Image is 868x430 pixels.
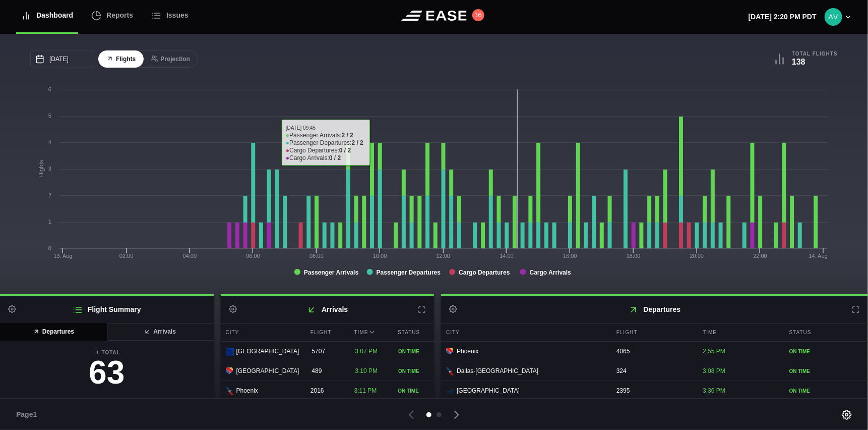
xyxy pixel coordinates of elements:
[792,58,805,66] b: 138
[30,50,93,68] input: mm/dd/yyyy
[441,296,868,323] h2: Departures
[611,381,695,400] div: 2395
[563,253,577,259] text: 16:00
[48,166,51,172] text: 3
[627,253,641,259] text: 18:00
[304,269,359,276] tspan: Passenger Arrivals
[305,381,347,400] div: 2016
[611,324,695,341] div: Flight
[457,386,520,395] span: [GEOGRAPHIC_DATA]
[825,8,842,26] img: 9eca6f7b035e9ca54b5c6e3bab63db89
[703,367,725,374] span: 3:08 PM
[48,192,51,198] text: 2
[754,253,768,259] text: 22:00
[703,348,725,355] span: 2:55 PM
[53,253,72,259] tspan: 13. Aug
[398,367,429,375] div: ON TIME
[809,253,828,259] tspan: 14. Aug
[698,324,781,341] div: Time
[441,324,609,341] div: City
[305,324,347,341] div: Flight
[48,139,51,145] text: 4
[306,361,347,381] div: 489
[459,269,510,276] tspan: Cargo Departures
[749,12,817,22] p: [DATE] 2:20 PM PDT
[393,324,434,341] div: Status
[106,323,214,341] button: Arrivals
[236,366,299,375] span: [GEOGRAPHIC_DATA]
[377,269,441,276] tspan: Passenger Departures
[143,50,198,68] button: Projection
[349,324,391,341] div: Time
[8,349,206,394] a: Total63
[530,269,572,276] tspan: Cargo Arrivals
[119,253,134,259] text: 02:00
[48,245,51,251] text: 0
[611,342,695,361] div: 4065
[38,160,45,178] tspan: Flights
[355,348,378,355] span: 3:07 PM
[309,253,324,259] text: 08:00
[472,9,484,21] button: 16
[183,253,197,259] text: 04:00
[703,387,725,394] span: 3:36 PM
[48,113,51,119] text: 5
[355,367,378,374] span: 3:10 PM
[16,409,41,420] span: Page 1
[789,348,863,355] div: ON TIME
[48,219,51,225] text: 1
[784,324,868,341] div: Status
[221,324,303,341] div: City
[789,367,863,375] div: ON TIME
[500,253,514,259] text: 14:00
[457,366,538,375] span: Dallas-[GEOGRAPHIC_DATA]
[8,349,206,356] b: Total
[306,342,347,361] div: 5707
[690,253,704,259] text: 20:00
[398,348,429,355] div: ON TIME
[354,387,377,394] span: 3:11 PM
[98,50,144,68] button: Flights
[221,296,435,323] h2: Arrivals
[611,361,695,381] div: 324
[246,253,260,259] text: 06:00
[236,347,299,356] span: [GEOGRAPHIC_DATA]
[48,86,51,92] text: 6
[789,387,863,395] div: ON TIME
[457,347,478,356] span: Phoenix
[373,253,387,259] text: 10:00
[437,253,451,259] text: 12:00
[8,356,206,389] h3: 63
[236,386,258,395] span: Phoenix
[398,387,429,395] div: ON TIME
[792,50,838,57] b: Total Flights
